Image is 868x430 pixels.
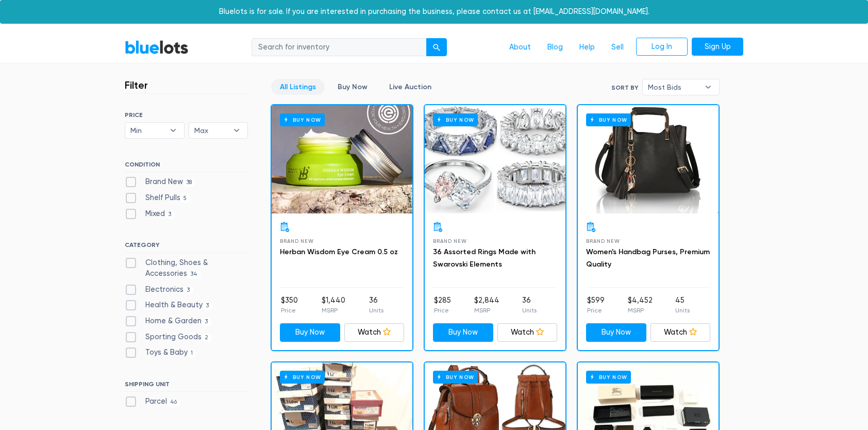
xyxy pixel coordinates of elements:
[226,123,247,138] b: ▾
[628,295,653,316] li: $4,452
[125,332,212,343] label: Sporting Goods
[522,295,537,316] li: 36
[501,38,539,57] a: About
[433,323,493,342] a: Buy Now
[125,396,180,407] label: Parcel
[281,295,298,316] li: $350
[611,83,638,92] label: Sort By
[425,105,565,213] a: Buy Now
[280,247,398,256] a: Herban Wisdom Eye Cream 0.5 oz
[125,347,196,358] label: Toys & Baby
[125,40,189,55] a: BlueLots
[125,111,248,119] h6: PRICE
[344,323,405,342] a: Watch
[586,113,631,126] h6: Buy Now
[202,318,211,326] span: 3
[433,371,478,384] h6: Buy Now
[628,306,653,315] p: MSRP
[125,208,175,220] label: Mixed
[603,38,632,57] a: Sell
[272,105,412,213] a: Buy Now
[675,295,690,316] li: 45
[474,306,499,315] p: MSRP
[587,306,605,315] p: Price
[571,38,603,57] a: Help
[329,79,376,95] a: Buy Now
[675,306,690,315] p: Units
[474,295,499,316] li: $2,844
[578,105,719,213] a: Buy Now
[380,79,440,95] a: Live Auction
[692,38,743,56] a: Sign Up
[280,323,340,342] a: Buy Now
[280,113,325,126] h6: Buy Now
[281,306,298,315] p: Price
[167,399,180,407] span: 46
[636,38,688,56] a: Log In
[369,306,383,315] p: Units
[125,161,248,172] h6: CONDITION
[539,38,571,57] a: Blog
[165,210,175,219] span: 3
[650,323,711,342] a: Watch
[125,300,212,311] label: Health & Beauty
[183,179,195,187] span: 38
[202,334,212,342] span: 2
[434,306,451,315] p: Price
[271,79,325,95] a: All Listings
[188,350,196,358] span: 1
[125,257,248,279] label: Clothing, Shoes & Accessories
[497,323,558,342] a: Watch
[125,241,248,253] h6: CATEGORY
[434,295,451,316] li: $285
[648,79,699,95] span: Most Bids
[125,176,195,188] label: Brand New
[586,323,646,342] a: Buy Now
[130,123,164,138] span: Min
[433,113,478,126] h6: Buy Now
[322,295,345,316] li: $1,440
[369,295,383,316] li: 36
[322,306,345,315] p: MSRP
[433,238,466,244] span: Brand New
[125,381,248,392] h6: SHIPPING UNIT
[280,238,313,244] span: Brand New
[280,371,325,384] h6: Buy Now
[586,238,620,244] span: Brand New
[125,316,211,327] label: Home & Garden
[203,302,212,310] span: 3
[252,38,427,57] input: Search for inventory
[587,295,605,316] li: $599
[180,194,190,203] span: 5
[697,79,719,95] b: ▾
[125,284,193,295] label: Electronics
[183,286,193,294] span: 3
[125,79,148,91] h3: Filter
[586,371,631,384] h6: Buy Now
[162,123,184,138] b: ▾
[125,192,190,204] label: Shelf Pulls
[522,306,537,315] p: Units
[187,271,201,279] span: 34
[194,123,228,138] span: Max
[586,247,710,269] a: Women's Handbag Purses, Premium Quality
[433,247,536,269] a: 36 Assorted Rings Made with Swarovski Elements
